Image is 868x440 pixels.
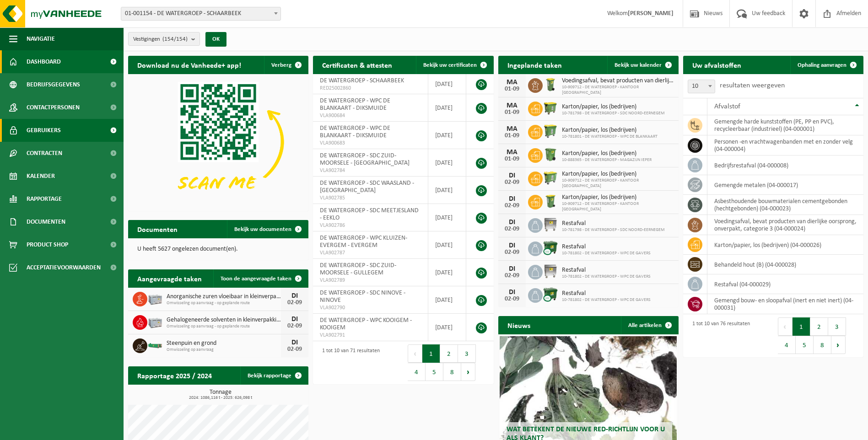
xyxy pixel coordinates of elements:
span: 10-909712 - DE WATERGROEP - KANTOOR [GEOGRAPHIC_DATA] [562,85,674,96]
button: 1 [793,317,810,336]
button: 5 [426,363,443,381]
span: 10-909712 - DE WATERGROEP - KANTOOR [GEOGRAPHIC_DATA] [562,178,674,189]
h3: Tonnage [133,389,308,400]
button: 3 [828,317,846,336]
div: DI [503,172,521,179]
td: gemengd bouw- en sloopafval (inert en niet inert) (04-000031) [707,294,863,314]
h2: Download nu de Vanheede+ app! [128,56,250,74]
span: VLA902790 [320,304,421,311]
div: 02-09 [503,179,521,186]
button: 4 [408,363,426,381]
div: DI [503,265,521,273]
img: WB-0370-HPE-GN-50 [543,147,558,162]
span: Contracten [27,142,62,165]
button: Vestigingen(154/154) [128,32,200,46]
td: gemengde metalen (04-000017) [707,175,863,195]
div: DI [286,292,304,300]
a: Alle artikelen [621,316,678,334]
span: Omwisseling op aanvraag - op geplande route [167,324,281,329]
td: [DATE] [428,177,466,204]
td: [DATE] [428,149,466,177]
span: DE WATERGROEP - SCHAARBEEK [320,77,404,84]
td: [DATE] [428,286,466,314]
span: DE WATERGROEP - WPC DE BLANKAART - DIKSMUIDE [320,125,390,139]
span: 10-781798 - DE WATERGROEP - SDC NOORD-EERNEGEM [562,111,665,116]
label: resultaten weergeven [720,82,785,89]
td: gemengde harde kunststoffen (PE, PP en PVC), recycleerbaar (industrieel) (04-000001) [707,115,863,135]
span: Toon de aangevraagde taken [221,276,291,282]
span: Bekijk uw certificaten [423,62,477,68]
img: WB-0140-HPE-GN-50 [543,77,558,92]
span: Verberg [271,62,291,68]
button: Verberg [264,56,307,74]
span: Gehalogeneerde solventen in kleinverpakking [167,317,281,324]
div: 02-09 [503,296,521,302]
span: Contactpersonen [27,96,80,119]
div: DI [286,316,304,323]
span: VLA902784 [320,167,421,174]
span: DE WATERGROEP - WPC KOOIGEM - KOOIGEM [320,317,412,331]
span: VLA902785 [320,194,421,202]
span: VLA902791 [320,332,421,339]
p: U heeft 5627 ongelezen document(en). [137,246,299,252]
span: 10-781802 - DE WATERGROEP - WPC DE GAVERS [562,251,651,256]
span: 10-781801 - DE WATERGROEP - WPC DE BLANKAART [562,134,658,140]
td: [DATE] [428,94,466,122]
td: [DATE] [428,231,466,259]
span: Product Shop [27,233,68,256]
td: bedrijfsrestafval (04-000008) [707,156,863,175]
span: 10 [688,80,715,93]
img: Download de VHEPlus App [128,74,308,209]
div: 02-09 [286,346,304,353]
img: WB-0770-HPE-GN-51 [543,123,558,139]
a: Bekijk uw kalender [607,56,678,74]
span: DE WATERGROEP - WPC KLUIZEN-EVERGEM - EVERGEM [320,235,407,249]
span: 10-781798 - DE WATERGROEP - SDC NOORD-EERNEGEM [562,227,665,233]
strong: [PERSON_NAME] [628,10,674,17]
span: DE WATERGROEP - SDC MEETJESLAND - EEKLO [320,207,419,221]
button: 8 [443,363,461,381]
h2: Ingeplande taken [498,56,571,74]
div: 01-09 [503,86,521,92]
div: MA [503,102,521,109]
div: 01-09 [503,133,521,139]
td: restafval (04-000029) [707,274,863,294]
div: DI [503,289,521,296]
span: Kalender [27,165,55,188]
h2: Documenten [128,220,187,238]
span: Karton/papier, los (bedrijven) [562,103,665,111]
a: Bekijk uw documenten [227,220,307,238]
span: 10-781802 - DE WATERGROEP - WPC DE GAVERS [562,274,651,279]
span: Bekijk uw documenten [234,226,291,232]
span: Ophaling aanvragen [798,62,846,68]
span: Karton/papier, los (bedrijven) [562,171,674,178]
div: 1 tot 10 van 71 resultaten [318,343,380,382]
td: behandeld hout (B) (04-000028) [707,255,863,274]
div: 1 tot 10 van 76 resultaten [688,317,750,355]
div: MA [503,125,521,133]
span: 10-909712 - DE WATERGROEP - KANTOOR [GEOGRAPHIC_DATA] [562,201,674,212]
button: Previous [778,317,793,336]
span: Omwisseling op aanvraag [167,347,281,353]
div: 01-09 [503,156,521,162]
button: 3 [458,344,476,363]
img: WB-1100-CU [543,287,558,302]
img: PB-LB-0680-HPE-GY-11 [147,314,163,329]
span: RED25002860 [320,85,421,92]
div: 02-09 [503,226,521,232]
td: karton/papier, los (bedrijven) (04-000026) [707,235,863,255]
span: 01-001154 - DE WATERGROEP - SCHAARBEEK [121,7,281,21]
button: 4 [778,336,796,354]
td: [DATE] [428,259,466,286]
div: DI [503,195,521,203]
h2: Aangevraagde taken [128,269,211,287]
button: Next [461,363,475,381]
span: Afvalstof [714,103,740,110]
count: (154/154) [162,36,188,42]
div: DI [286,339,304,346]
span: Voedingsafval, bevat producten van dierlijke oorsprong, onverpakt, categorie 3 [562,77,674,85]
span: Documenten [27,210,65,233]
span: 2024: 1086,116 t - 2025: 626,098 t [133,396,308,400]
span: Navigatie [27,27,55,50]
h2: Nieuws [498,316,539,334]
